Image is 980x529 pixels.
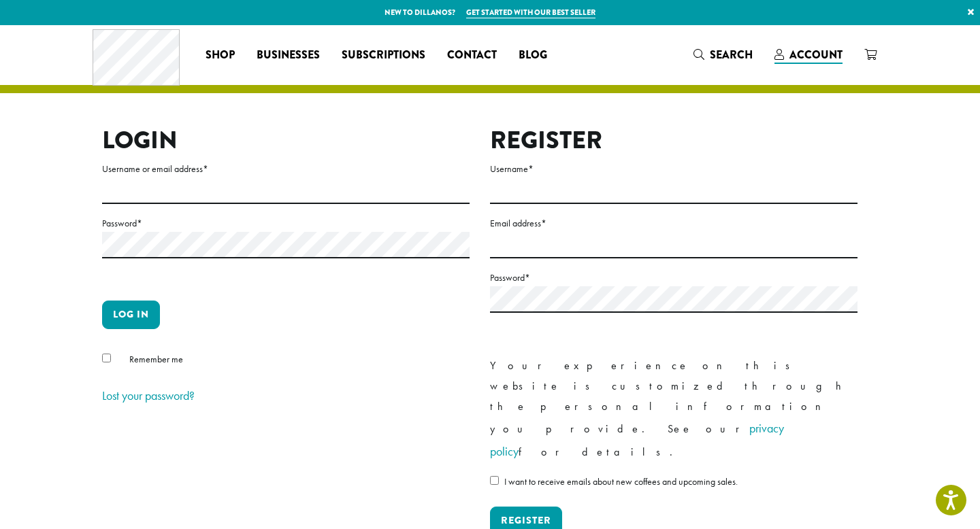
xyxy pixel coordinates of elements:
[102,215,470,232] label: Password
[504,475,738,488] span: I want to receive emails about new coffees and upcoming sales.
[710,47,753,63] span: Search
[257,47,320,64] span: Businesses
[490,356,857,463] p: Your experience on this website is customized through the personal information you provide. See o...
[519,47,547,64] span: Blog
[102,160,470,177] label: Username or email address
[342,47,425,64] span: Subscriptions
[490,160,857,177] label: Username
[490,269,857,286] label: Password
[490,420,784,459] a: privacy policy
[490,476,499,485] input: I want to receive emails about new coffees and upcoming sales.
[102,301,160,329] button: Log in
[490,126,857,155] h2: Register
[102,388,195,403] a: Lost your password?
[206,47,235,64] span: Shop
[447,47,497,64] span: Contact
[490,215,857,232] label: Email address
[789,47,843,63] span: Account
[129,353,183,365] span: Remember me
[683,44,764,66] a: Search
[466,7,595,18] a: Get started with our best seller
[102,126,470,155] h2: Login
[195,44,246,66] a: Shop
